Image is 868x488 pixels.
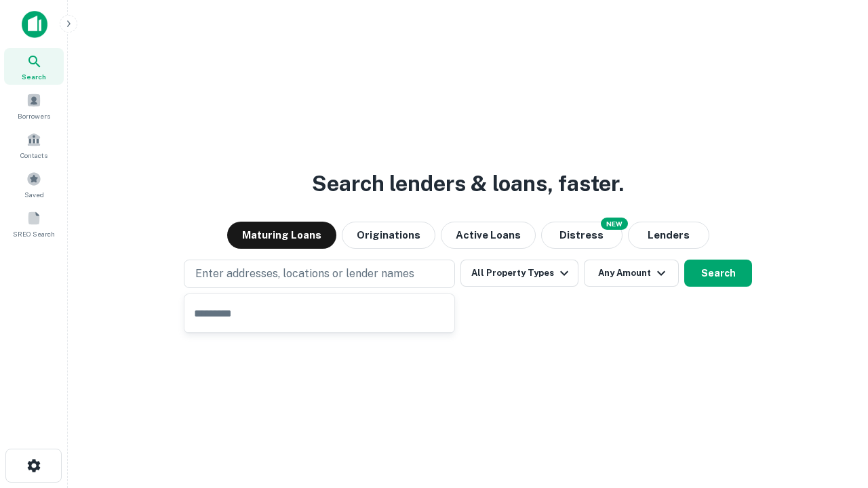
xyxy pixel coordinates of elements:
a: SREO Search [4,205,64,242]
iframe: Chat Widget [800,380,868,445]
button: Originations [342,222,435,249]
button: Maturing Loans [227,222,336,249]
button: Search [684,260,752,287]
div: NEW [601,218,628,230]
a: Saved [4,166,64,203]
button: Search distressed loans with lien and other non-mortgage details. [541,222,623,249]
button: Any Amount [584,260,679,287]
a: Search [4,48,64,85]
button: Lenders [628,222,709,249]
a: Contacts [4,127,64,163]
button: Enter addresses, locations or lender names [184,260,455,288]
span: Search [22,71,46,82]
span: Borrowers [18,110,50,121]
button: Active Loans [441,222,536,249]
img: capitalize-icon.png [22,11,47,38]
span: Saved [24,189,44,200]
span: SREO Search [13,228,55,239]
p: Enter addresses, locations or lender names [195,266,414,282]
h3: Search lenders & loans, faster. [312,167,624,200]
a: Borrowers [4,87,64,124]
span: Contacts [20,150,47,161]
button: All Property Types [460,260,578,287]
